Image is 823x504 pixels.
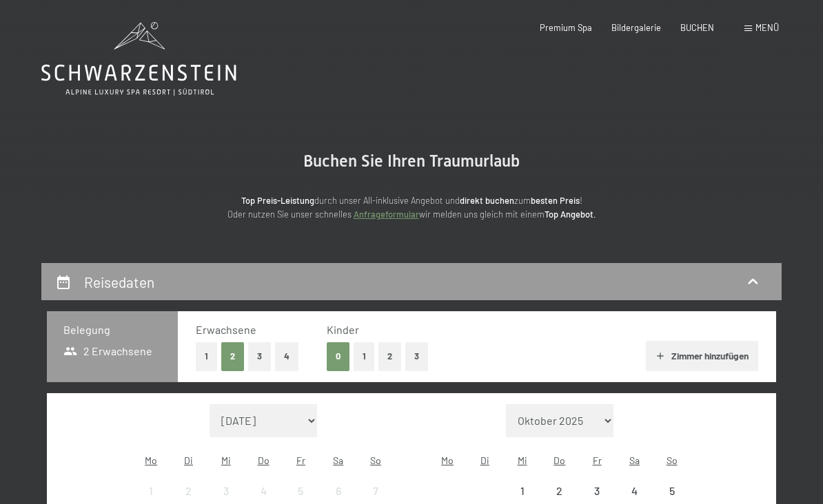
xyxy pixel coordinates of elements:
[480,454,489,466] abbr: Dienstag
[136,193,687,222] p: durch unser All-inklusive Angebot und zum ! Oder nutzen Sie unser schnelles wir melden uns gleich...
[593,454,602,466] abbr: Freitag
[646,341,758,371] button: Zimmer hinzufügen
[221,342,244,370] button: 2
[667,454,678,466] abbr: Sonntag
[327,323,359,336] span: Kinder
[184,454,193,466] abbr: Dienstag
[545,209,596,220] strong: Top Angebot.
[518,454,527,466] abbr: Mittwoch
[241,195,314,206] strong: Top Preis-Leistung
[84,273,154,291] h2: Reisedaten
[63,344,152,359] span: 2 Erwachsene
[196,342,217,370] button: 1
[303,151,520,171] span: Buchen Sie Ihren Traumurlaub
[460,195,514,206] strong: direkt buchen
[248,342,271,370] button: 3
[354,342,375,370] button: 1
[275,342,298,370] button: 4
[540,22,592,33] a: Premium Spa
[611,22,661,33] a: Bildergalerie
[354,209,419,220] a: Anfrageformular
[629,454,640,466] abbr: Samstag
[378,342,401,370] button: 2
[327,342,349,370] button: 0
[441,454,454,466] abbr: Montag
[553,454,565,466] abbr: Donnerstag
[333,454,343,466] abbr: Samstag
[405,342,428,370] button: 3
[755,22,779,33] span: Menü
[196,323,256,336] span: Erwachsene
[296,454,305,466] abbr: Freitag
[680,22,714,33] a: BUCHEN
[63,322,161,337] h3: Belegung
[258,454,270,466] abbr: Donnerstag
[221,454,231,466] abbr: Mittwoch
[370,454,381,466] abbr: Sonntag
[145,454,157,466] abbr: Montag
[531,195,580,206] strong: besten Preis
